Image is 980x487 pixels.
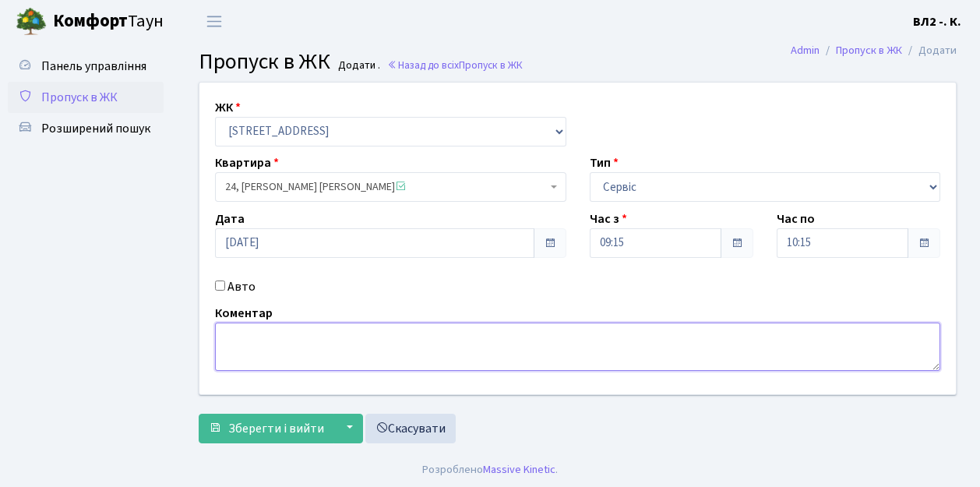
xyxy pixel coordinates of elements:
[913,13,961,30] b: ВЛ2 -. К.
[590,210,627,228] label: Час з
[422,461,558,478] div: Розроблено .
[41,89,118,106] span: Пропуск в ЖК
[836,42,902,58] a: Пропуск в ЖК
[228,420,324,437] span: Зберегти і вийти
[590,154,619,172] label: Тип
[53,9,128,34] b: Комфорт
[902,42,957,59] li: Додати
[215,172,566,202] span: 24, Ігнатьєвська Світлана Степанівна <span class='la la-check-square text-success'></span>
[199,46,330,77] span: Пропуск в ЖК
[767,34,980,67] nav: breadcrumb
[16,6,47,37] img: logo.png
[335,59,380,72] small: Додати .
[227,277,256,296] label: Авто
[215,154,279,172] label: Квартира
[215,98,241,117] label: ЖК
[53,9,164,35] span: Таун
[199,414,334,443] button: Зберегти і вийти
[791,42,820,58] a: Admin
[215,304,273,323] label: Коментар
[913,12,961,31] a: ВЛ2 -. К.
[225,179,547,195] span: 24, Ігнатьєвська Світлана Степанівна <span class='la la-check-square text-success'></span>
[8,82,164,113] a: Пропуск в ЖК
[483,461,555,478] a: Massive Kinetic
[215,210,245,228] label: Дата
[777,210,815,228] label: Час по
[195,9,234,34] button: Переключити навігацію
[459,58,523,72] span: Пропуск в ЖК
[387,58,523,72] a: Назад до всіхПропуск в ЖК
[41,58,146,75] span: Панель управління
[8,113,164,144] a: Розширений пошук
[8,51,164,82] a: Панель управління
[41,120,150,137] span: Розширений пошук
[365,414,456,443] a: Скасувати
